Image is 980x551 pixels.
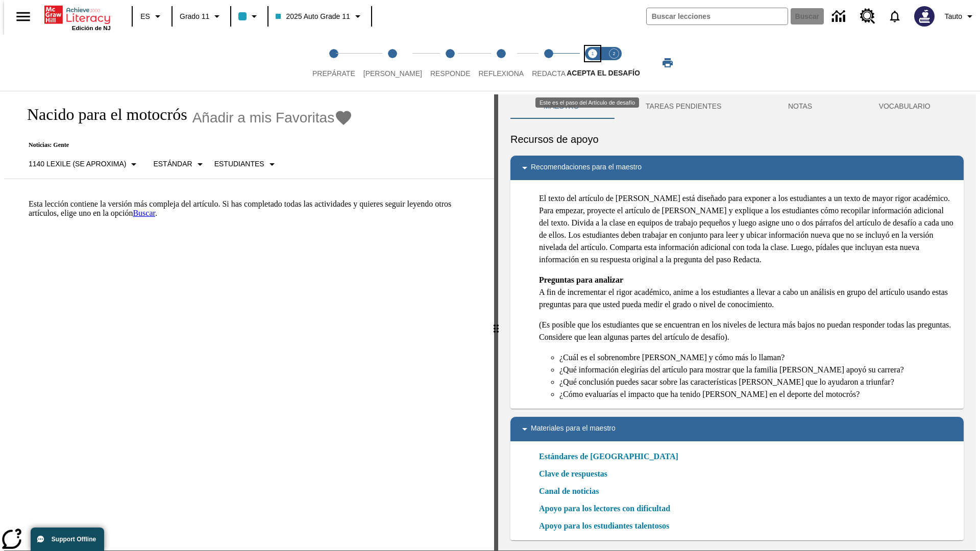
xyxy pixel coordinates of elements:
[578,35,607,91] button: Acepta el desafío lee step 1 of 2
[510,156,964,180] div: Recomendaciones para el maestro
[567,69,640,77] span: ACEPTA EL DESAFÍO
[539,319,955,343] p: (Es posible que los estudiantes que se encuentran en los niveles de lectura más bajos no puedan r...
[276,11,350,22] span: 2025 Auto Grade 11
[44,4,111,31] div: Portada
[470,35,532,91] button: Reflexiona step 4 of 5
[539,274,955,311] p: A fin de incrementar el rigor académico, anime a los estudiantes a llevar a cabo un análisis en g...
[531,423,616,435] p: Materiales para el maestro
[539,192,955,266] p: El texto del artículo de [PERSON_NAME] está diseñado para exponer a los estudiantes a un texto de...
[826,3,854,31] a: Centro de información
[539,468,607,480] a: Clave de respuestas, Se abrirá en una nueva ventana o pestaña
[272,7,367,26] button: Clase: 2025 Auto Grade 11, Selecciona una clase
[478,69,524,78] span: Reflexiona
[881,3,908,30] a: Notificaciones
[914,6,935,27] img: Avatar
[180,11,209,22] span: Grado 11
[612,94,755,119] button: TAREAS PENDIENTES
[312,69,355,78] span: Prepárate
[355,35,430,91] button: Lee step 2 of 5
[591,51,594,56] text: 1
[304,35,363,91] button: Prepárate step 1 of 5
[854,3,881,30] a: Centro de recursos, Se abrirá en una pestaña nueva.
[510,417,964,441] div: Materiales para el maestro
[210,155,282,173] button: Seleccionar estudiante
[535,97,639,108] div: Este es el paso del Artículo de desafío
[192,109,353,127] button: Añadir a mis Favoritas - Nacido para el motocrós
[559,376,955,388] li: ¿Qué conclusión puedes sacar sobre las características [PERSON_NAME] que lo ayudaron a triunfar?
[494,94,498,550] div: Pulsa la tecla de intro o la barra espaciadora y luego presiona las flechas de derecha e izquierd...
[612,51,615,56] text: 2
[941,7,980,26] button: Perfil/Configuración
[908,3,941,30] button: Escoja un nuevo avatar
[539,520,675,532] a: Apoyo para los estudiantes talentosos
[363,69,422,78] span: [PERSON_NAME]
[140,11,150,22] span: ES
[524,35,574,91] button: Redacta step 5 of 5
[539,275,623,284] strong: Preguntas para analizar
[539,485,599,497] a: Canal de noticias, Se abrirá en una nueva ventana o pestaña
[559,352,955,364] li: ¿Cuál es el sobrenombre [PERSON_NAME] y cómo más lo llaman?
[559,388,955,400] li: ¿Cómo evaluarías el impacto que ha tenido [PERSON_NAME] en el deporte del motocrós?
[31,528,104,551] button: Support Offline
[72,25,111,31] span: Edición de NJ
[192,110,335,126] span: Añadir a mis Favoritas
[16,141,353,149] p: Noticias: Gente
[647,8,788,24] input: Buscar campo
[4,94,494,545] div: reading
[16,105,187,124] h1: Nacido para el motocrós
[149,155,210,173] button: Tipo de apoyo, Estándar
[559,364,955,376] li: ¿Qué información elegirías del artículo para mostrar que la familia [PERSON_NAME] apoyó su carrera?
[153,159,192,169] p: Estándar
[599,35,629,91] button: Acepta el desafío contesta step 2 of 2
[8,2,38,32] button: Abrir el menú lateral
[234,7,264,26] button: El color de la clase es azul claro. Cambiar el color de la clase.
[29,199,482,218] p: Esta lección contiene la versión más compleja del artículo. Si has completado todas las actividad...
[29,159,126,169] p: 1140 Lexile (Se aproxima)
[214,159,264,169] p: Estudiantes
[430,69,471,78] span: Responde
[539,503,676,515] a: Apoyo para los lectores con dificultad
[755,94,846,119] button: NOTAS
[532,69,566,78] span: Redacta
[539,450,684,463] a: Estándares de [GEOGRAPHIC_DATA]
[24,155,144,173] button: Seleccione Lexile, 1140 Lexile (Se aproxima)
[133,209,155,217] a: Buscar
[945,11,962,22] span: Tauto
[52,536,96,543] span: Support Offline
[510,131,964,147] h6: Recursos de apoyo
[176,7,227,26] button: Grado: Grado 11, Elige un grado
[510,94,964,119] div: Instructional Panel Tabs
[498,94,976,550] div: activity
[845,94,964,119] button: VOCABULARIO
[136,7,168,26] button: Lenguaje: ES, Selecciona un idioma
[422,35,479,91] button: Responde step 3 of 5
[510,94,612,119] button: Maestro
[651,54,684,72] button: Imprimir
[531,162,642,174] p: Recomendaciones para el maestro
